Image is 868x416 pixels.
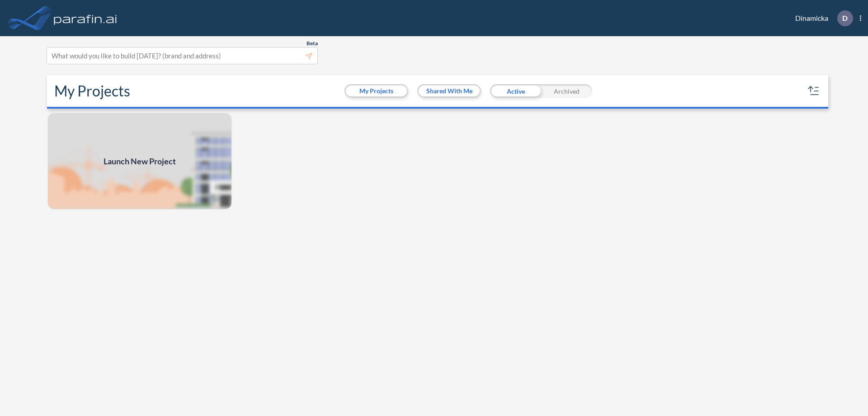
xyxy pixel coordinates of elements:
[47,112,232,210] img: add
[541,84,592,98] div: Archived
[419,86,480,96] button: Shared With Me
[47,112,232,210] a: Launch New Project
[307,40,318,47] span: Beta
[782,10,861,26] div: Dinamicka
[807,84,821,98] button: sort
[104,155,176,167] span: Launch New Project
[54,82,130,100] h2: My Projects
[842,14,848,22] p: D
[490,84,541,98] div: Active
[346,86,407,96] button: My Projects
[52,9,119,27] img: logo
